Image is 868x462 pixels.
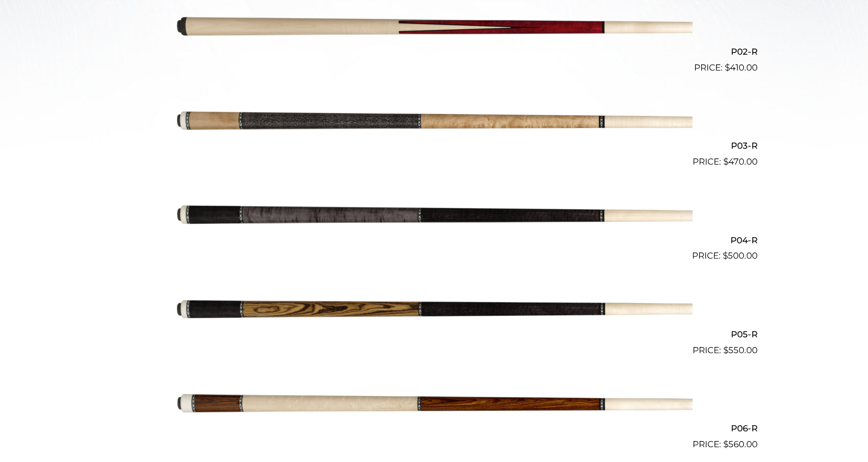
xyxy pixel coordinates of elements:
h2: P02-R [111,42,758,61]
a: P04-R $500.00 [111,173,758,263]
bdi: 500.00 [723,250,758,261]
span: $ [723,345,728,355]
a: P06-R $560.00 [111,361,758,451]
a: P05-R $550.00 [111,267,758,357]
span: $ [723,439,728,449]
h2: P05-R [111,325,758,343]
bdi: 560.00 [723,439,758,449]
span: $ [723,250,728,261]
h2: P06-R [111,419,758,438]
bdi: 410.00 [725,62,758,73]
span: $ [723,156,728,167]
img: P05-R [176,267,693,353]
img: P06-R [176,361,693,447]
bdi: 550.00 [723,345,758,355]
img: P04-R [176,173,693,259]
h2: P04-R [111,230,758,249]
img: P03-R [176,79,693,165]
bdi: 470.00 [723,156,758,167]
span: $ [725,62,730,73]
a: P03-R $470.00 [111,79,758,169]
h2: P03-R [111,136,758,155]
